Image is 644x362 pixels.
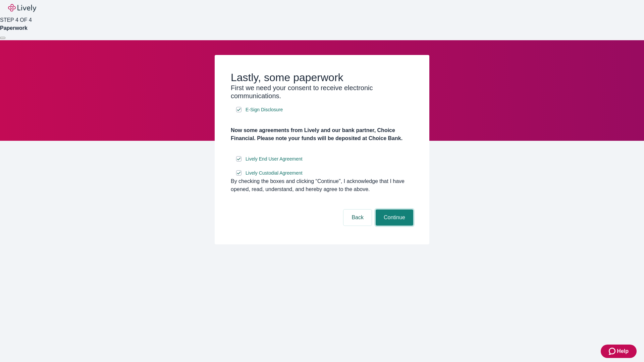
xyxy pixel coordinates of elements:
button: Zendesk support iconHelp [601,345,637,358]
h3: First we need your consent to receive electronic communications. [231,84,413,100]
div: By checking the boxes and clicking “Continue", I acknowledge that I have opened, read, understand... [231,177,413,193]
button: Back [343,209,372,226]
button: Continue [376,209,413,226]
img: Lively [8,4,36,12]
span: Lively End User Agreement [246,156,303,163]
span: Lively Custodial Agreement [246,170,303,177]
h4: Now some agreements from Lively and our bank partner, Choice Financial. Please note your funds wi... [231,126,413,142]
a: e-sign disclosure document [244,106,284,114]
svg: Zendesk support icon [609,347,617,355]
span: Help [617,347,629,355]
h2: Lastly, some paperwork [231,71,413,84]
a: e-sign disclosure document [244,155,304,163]
a: e-sign disclosure document [244,169,304,177]
span: E-Sign Disclosure [246,106,283,113]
